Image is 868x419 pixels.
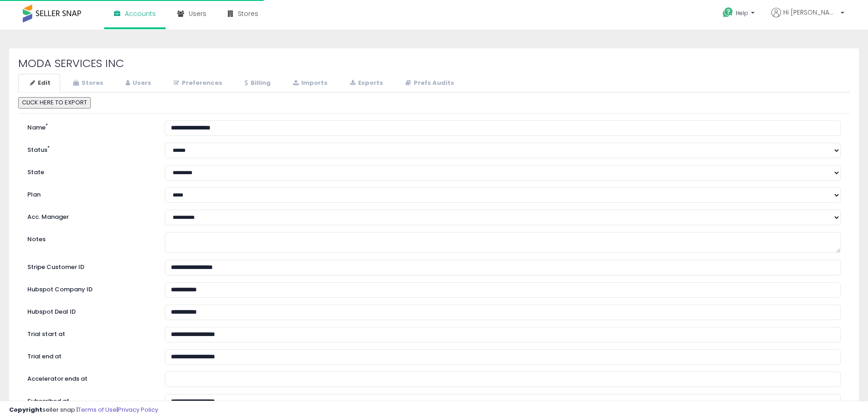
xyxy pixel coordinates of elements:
a: Hi [PERSON_NAME] [771,8,844,28]
label: Hubspot Deal ID [21,305,158,316]
a: Users [114,74,161,93]
div: seller snap | | [9,406,158,414]
a: Edit [18,74,60,93]
label: Name [21,120,158,132]
label: Notes [21,232,158,244]
a: Imports [281,74,337,93]
h2: MODA SERVICES INC [18,57,850,69]
label: Stripe Customer ID [21,260,158,272]
a: Exports [338,74,393,93]
span: Stores [238,9,258,18]
label: Acc. Manager [21,210,158,222]
label: Trial start at [21,327,158,339]
a: Privacy Policy [118,405,158,414]
span: Hi [PERSON_NAME] [783,8,838,17]
a: Terms of Use [78,405,117,414]
button: CLICK HERE TO EXPORT [18,97,91,109]
a: Billing [233,74,280,93]
span: Users [189,9,206,18]
label: Trial end at [21,349,158,361]
label: Plan [21,187,158,199]
i: Get Help [722,7,734,18]
strong: Copyright [9,405,42,414]
label: State [21,165,158,177]
span: Help [736,9,748,17]
a: Stores [61,74,113,93]
label: Hubspot Company ID [21,282,158,294]
a: Preferences [162,74,232,93]
label: Accelerator ends at [21,372,158,383]
span: Accounts [125,9,156,18]
label: Status [21,143,158,155]
label: Subscribed at [21,394,158,406]
a: Prefs Audits [394,74,464,93]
